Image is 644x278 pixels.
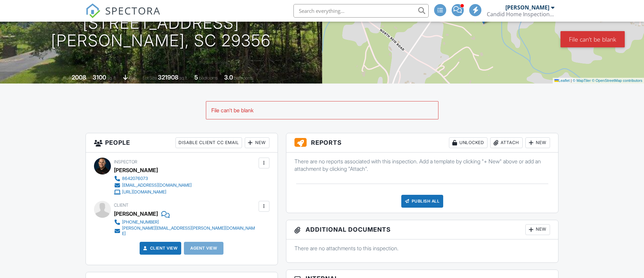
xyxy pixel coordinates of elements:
p: There are no reports associated with this inspection. Add a template by clicking "+ New" above or... [294,158,550,173]
a: © MapTiler [573,78,591,83]
span: sq.ft. [180,75,188,80]
a: [URL][DOMAIN_NAME] [114,189,192,195]
h3: Additional Documents [286,220,558,239]
span: Built [63,75,71,80]
span: Lot Size [143,75,157,80]
a: Leaflet [554,78,570,83]
div: 8642076073 [122,176,148,181]
a: © OpenStreetMap contributors [592,78,642,83]
a: Client View [142,245,178,252]
div: Candid Home Inspections LLC [487,11,554,18]
img: The Best Home Inspection Software - Spectora [86,3,100,18]
span: bathrooms [234,75,253,80]
div: Attach [490,137,523,148]
div: [PERSON_NAME] [505,4,549,11]
input: Search everything... [293,4,429,18]
a: [PHONE_NUMBER] [114,219,257,226]
div: File can't be blank [560,31,625,47]
div: [URL][DOMAIN_NAME] [122,189,166,195]
span: sq. ft. [107,75,117,80]
div: New [525,224,550,235]
div: 3100 [93,74,106,81]
h3: People [86,133,278,153]
a: [EMAIL_ADDRESS][DOMAIN_NAME] [114,182,192,189]
div: Publish All [401,195,444,208]
span: Client [114,203,128,208]
div: New [525,137,550,148]
a: SPECTORA [86,9,161,23]
p: There are no attachments to this inspection. [294,245,550,252]
span: bedrooms [199,75,218,80]
div: 321908 [158,74,178,81]
span: Inspector [114,159,137,164]
h3: Reports [286,133,558,153]
span: slab [129,75,136,80]
div: [PERSON_NAME] [114,209,158,219]
h1: [STREET_ADDRESS] [PERSON_NAME], SC 29356 [51,14,271,50]
span: | [571,78,572,83]
div: [PHONE_NUMBER] [122,219,159,225]
div: 2008 [72,74,86,81]
div: New [245,137,269,148]
div: 3.0 [224,74,233,81]
div: [PERSON_NAME] [114,165,158,175]
a: 8642076073 [114,175,192,182]
div: [PERSON_NAME][EMAIL_ADDRESS][PERSON_NAME][DOMAIN_NAME] [122,226,257,236]
div: [EMAIL_ADDRESS][DOMAIN_NAME] [122,183,192,188]
div: Disable Client CC Email [175,137,242,148]
div: File can't be blank [206,101,438,119]
div: 5 [194,74,198,81]
div: Unlocked [449,137,487,148]
span: SPECTORA [105,3,161,18]
a: [PERSON_NAME][EMAIL_ADDRESS][PERSON_NAME][DOMAIN_NAME] [114,226,257,236]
